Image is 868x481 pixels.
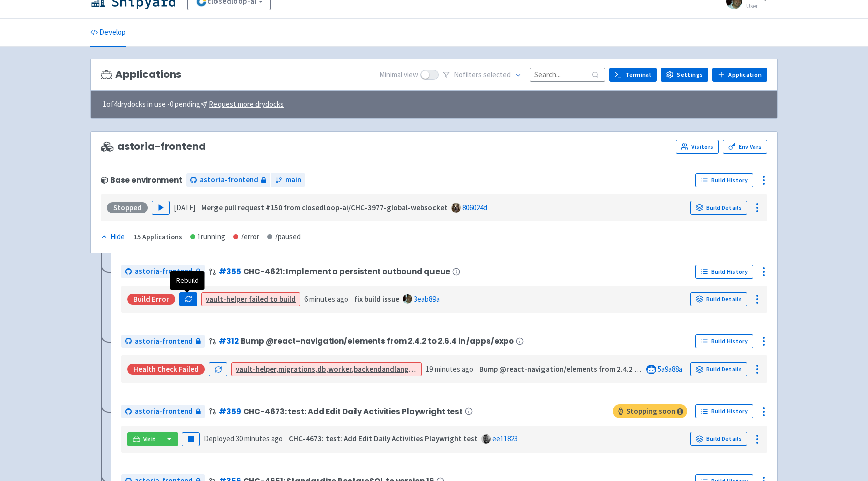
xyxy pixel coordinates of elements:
span: astoria-frontend [200,174,258,186]
a: Visitors [676,140,719,154]
strong: Merge pull request #150 from closedloop-ai/CHC-3977-global-websocket [201,203,448,212]
time: [DATE] [174,203,195,212]
div: 1 running [190,231,225,243]
a: ee11823 [492,434,518,443]
span: astoria-frontend [135,406,193,417]
a: astoria-frontend [121,335,205,348]
a: main [271,173,305,187]
span: 1 of 4 drydocks in use - 0 pending [103,99,284,110]
div: Health check failed [127,364,205,375]
button: Play [152,201,170,215]
strong: worker [328,364,352,374]
small: User [746,3,778,9]
strong: db [317,364,326,374]
span: main [285,174,301,186]
a: Build Details [690,201,747,215]
span: Stopping soon [613,404,687,418]
a: #355 [219,266,241,277]
div: Hide [101,231,125,243]
a: Build History [695,334,753,348]
div: 15 Applications [134,231,182,243]
span: astoria-frontend [135,266,193,277]
a: vault-helper failed to build [206,294,296,304]
span: CHC-4673: test: Add Edit Daily Activities Playwright test [243,407,463,416]
strong: CHC-4673: test: Add Edit Daily Activities Playwright test [289,434,478,443]
a: Build History [695,404,753,418]
a: #312 [219,336,239,346]
strong: vault-helper [206,294,247,304]
a: Settings [661,68,708,82]
a: Env Vars [723,140,767,154]
time: 30 minutes ago [236,434,283,443]
time: 6 minutes ago [304,294,348,304]
strong: langfuse [394,364,423,374]
span: astoria-frontend [101,141,205,152]
a: Visit [127,432,161,446]
a: Build Details [690,292,747,306]
div: Build Error [127,294,175,305]
span: astoria-frontend [135,336,193,347]
strong: vault-helper [236,364,276,374]
a: Terminal [609,68,657,82]
button: Pause [182,432,200,446]
a: Build History [695,173,753,187]
a: 3eab89a [414,294,440,304]
a: #359 [219,406,241,417]
a: Application [712,68,767,82]
a: Build Details [690,362,747,376]
div: Stopped [107,202,148,213]
u: Request more drydocks [209,99,284,109]
span: selected [483,70,511,79]
span: Minimal view [379,69,418,81]
div: Base environment [101,176,182,184]
span: No filter s [454,69,511,81]
div: 7 error [233,231,259,243]
button: Hide [101,231,126,243]
strong: fix build issue [354,294,399,304]
a: astoria-frontend [121,405,205,418]
a: astoria-frontend [186,173,270,187]
span: Visit [143,435,156,443]
a: Build Details [690,432,747,446]
span: Deployed [204,434,283,443]
h3: Applications [101,69,181,80]
strong: Bump @react-navigation/elements from 2.4.2 to 2.6.4 in /apps/expo [479,364,706,374]
a: vault-helper,migrations,db,worker,backendandlangfuse failed to start [236,364,473,374]
input: Search... [530,68,605,81]
a: astoria-frontend [121,265,205,278]
a: Develop [90,19,126,47]
time: 19 minutes ago [426,364,473,374]
a: 806024d [462,203,487,212]
a: Build History [695,265,753,279]
span: Bump @react-navigation/elements from 2.4.2 to 2.6.4 in /apps/expo [241,337,514,345]
strong: migrations [278,364,315,374]
span: CHC-4621: Implement a persistent outbound queue [243,267,451,276]
a: 5a9a88a [658,364,682,374]
div: 7 paused [267,231,301,243]
strong: backend [354,364,382,374]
